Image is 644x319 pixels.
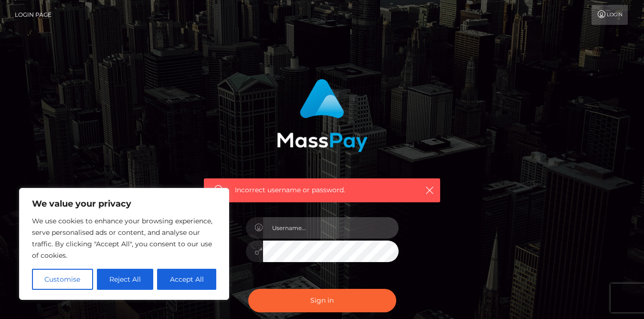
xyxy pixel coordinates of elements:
[97,269,154,290] button: Reject All
[32,215,216,261] p: We use cookies to enhance your browsing experience, serve personalised ads or content, and analys...
[263,217,399,239] input: Username...
[248,289,396,312] button: Sign in
[277,79,368,152] img: MassPay Login
[19,188,229,300] div: We value your privacy
[235,185,409,195] span: Incorrect username or password.
[15,5,52,25] a: Login Page
[32,198,216,209] p: We value your privacy
[591,5,628,25] a: Login
[157,269,216,290] button: Accept All
[32,269,93,290] button: Customise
